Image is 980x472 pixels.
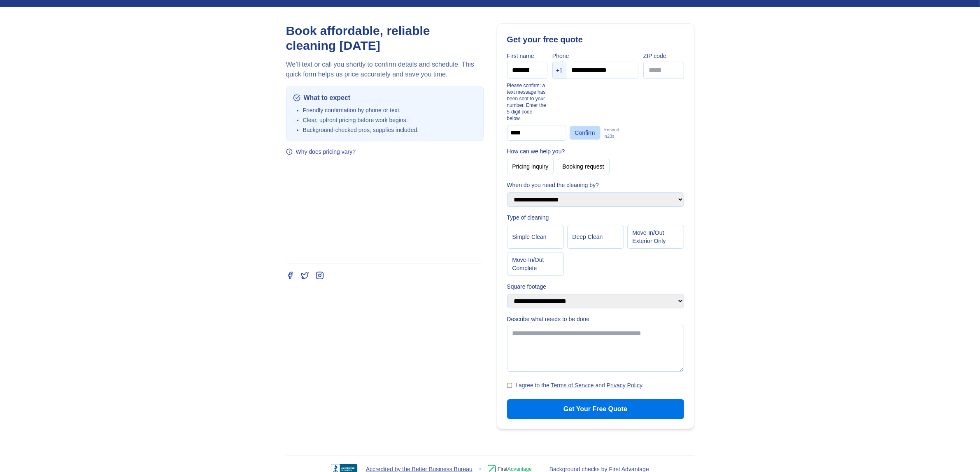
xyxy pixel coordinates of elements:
[304,93,351,103] span: What to expect
[507,159,554,174] button: Pricing inquiry
[570,126,601,140] button: Confirm
[303,126,477,134] li: Background‑checked pros; supplies included.
[507,213,684,222] label: Type of cleaning
[286,23,484,53] h1: Book affordable, reliable cleaning [DATE]
[515,381,644,389] label: I agree to the and .
[507,252,564,276] button: Move‑In/Out Complete
[286,60,484,79] p: We’ll text or call you shortly to confirm details and schedule. This quick form helps us price ac...
[627,225,684,249] button: Move‑In/Out Exterior Only
[507,181,684,189] label: When do you need the cleaning by?
[643,52,684,60] label: ZIP code
[286,271,294,280] a: Facebook
[553,62,566,79] div: +1
[316,271,324,280] a: Instagram
[607,382,642,389] a: Privacy Policy
[551,382,594,389] a: Terms of Service
[303,106,477,114] li: Friendly confirmation by phone or text.
[507,52,548,60] label: First name
[507,225,564,249] button: Simple Clean
[604,126,619,140] span: Resend in 23 s
[507,399,684,419] button: Get Your Free Quote
[552,52,638,60] label: Phone
[301,271,309,280] a: Twitter
[557,159,609,174] button: Booking request
[507,82,548,122] p: Please confirm: a text message has been sent to your number. Enter the 5‑digit code below.
[567,225,624,249] button: Deep Clean
[303,116,477,124] li: Clear, upfront pricing before work begins.
[286,148,356,156] button: Why does pricing vary?
[507,34,684,45] h2: Get your free quote
[507,147,684,155] label: How can we help you?
[507,282,684,291] label: Square footage
[507,315,684,323] label: Describe what needs to be done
